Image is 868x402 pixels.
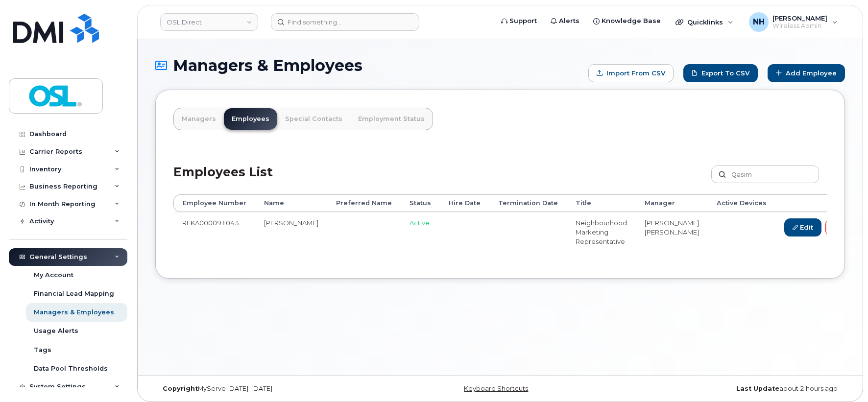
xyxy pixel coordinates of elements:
[255,212,327,252] td: [PERSON_NAME]
[440,194,489,212] th: Hire Date
[224,108,277,130] a: Employees
[489,194,567,212] th: Termination Date
[173,212,255,252] td: REKA000091043
[615,385,845,393] div: about 2 hours ago
[155,57,583,74] h1: Managers & Employees
[784,218,821,236] a: Edit
[174,108,224,130] a: Managers
[683,64,758,82] a: Export to CSV
[401,194,440,212] th: Status
[173,166,273,194] h2: Employees List
[567,194,636,212] th: Title
[173,194,255,212] th: Employee Number
[277,108,350,130] a: Special Contacts
[645,218,699,236] li: [PERSON_NAME] [PERSON_NAME]
[708,194,775,212] th: Active Devices
[163,385,198,392] strong: Copyright
[464,385,528,392] a: Keyboard Shortcuts
[327,194,401,212] th: Preferred Name
[410,219,430,227] span: Active
[636,194,708,212] th: Manager
[567,212,636,252] td: Neighbourhood Marketing Representative
[736,385,779,392] strong: Last Update
[768,64,845,82] a: Add Employee
[350,108,433,130] a: Employment Status
[155,385,385,393] div: MyServe [DATE]–[DATE]
[588,64,674,82] form: Import from CSV
[255,194,327,212] th: Name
